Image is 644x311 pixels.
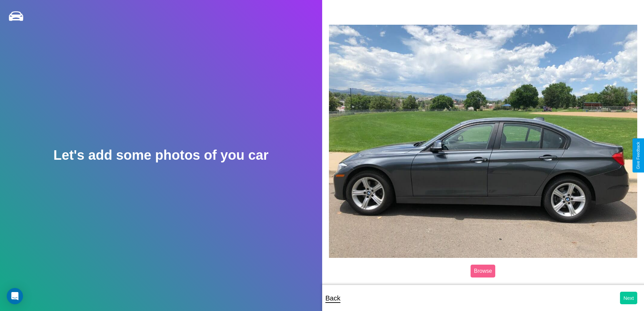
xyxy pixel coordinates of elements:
[7,288,23,304] div: Open Intercom Messenger
[471,265,495,277] label: Browse
[620,292,637,304] button: Next
[329,25,638,258] img: posted
[636,142,641,169] div: Give Feedback
[326,292,340,304] p: Back
[53,148,268,163] h2: Let's add some photos of you car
